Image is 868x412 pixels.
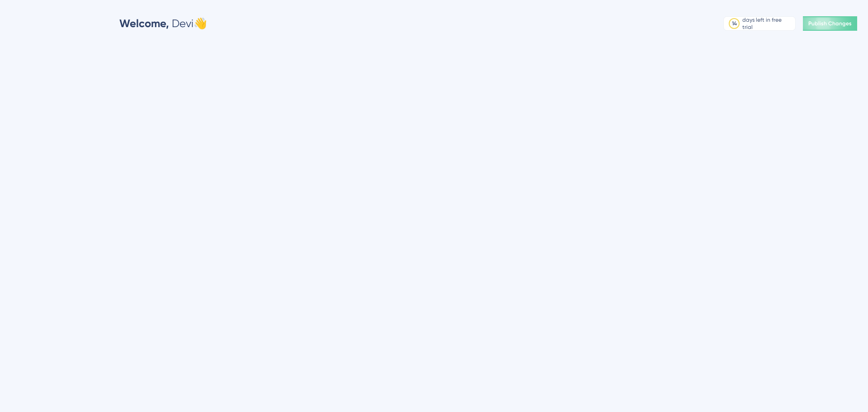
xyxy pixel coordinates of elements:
[119,16,207,31] div: Devi 👋
[803,16,857,31] button: Publish Changes
[732,20,737,27] div: 14
[742,16,793,31] div: days left in free trial
[808,20,852,27] span: Publish Changes
[119,17,169,30] span: Welcome,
